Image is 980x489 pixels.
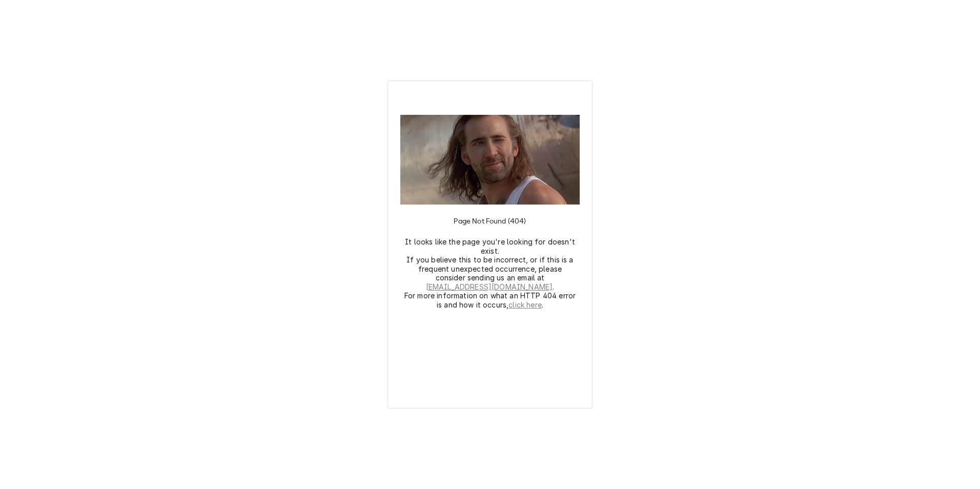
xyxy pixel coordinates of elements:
div: Instructions [400,205,580,309]
img: Logo [400,115,580,205]
h3: Page Not Found (404) [454,205,526,237]
p: It looks like the page you're looking for doesn't exist. [404,237,576,255]
a: click here [508,300,542,310]
div: Logo and Instructions Container [400,93,580,396]
a: [EMAIL_ADDRESS][DOMAIN_NAME] [426,282,553,292]
p: For more information on what an HTTP 404 error is and how it occurs, . [404,291,576,309]
p: If you believe this to be incorrect, or if this is a frequent unexpected occurrence, please consi... [404,255,576,291]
